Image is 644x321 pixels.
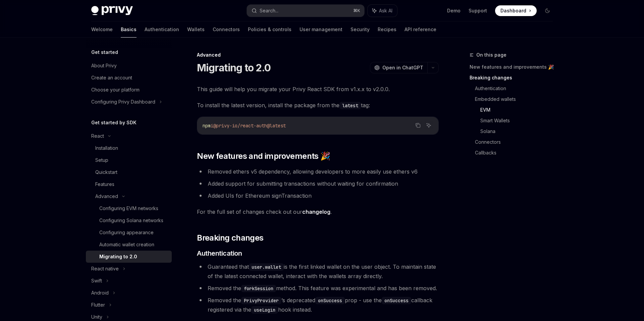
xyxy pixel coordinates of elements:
[302,208,330,215] a: changelog
[197,84,439,94] span: This guide will help you migrate your Privy React SDK from v1.x.x to v2.0.0.
[208,263,436,279] span: Guaranteed that is the first linked wallet on the user object. To maintain state of the latest co...
[86,214,172,227] a: Configuring Solana networks
[248,21,291,38] a: Policies & controls
[86,227,172,239] a: Configuring appearance
[470,72,558,83] a: Breaking changes
[91,277,102,285] div: Swift
[91,74,132,82] div: Create an account
[480,105,558,115] a: EVM
[382,297,411,304] code: onSuccess
[197,179,439,188] li: Added support for submitting transactions without waiting for confirmation
[495,5,537,16] a: Dashboard
[91,313,102,321] div: Unity
[447,7,461,14] a: Demo
[197,191,439,200] li: Added UIs for Ethereum signTransaction
[213,123,286,129] span: @privy-io/react-auth@latest
[86,72,172,84] a: Create an account
[475,147,558,158] a: Callbacks
[86,166,172,178] a: Quickstart
[480,115,558,126] a: Smart Wallets
[91,21,113,38] a: Welcome
[95,180,114,188] div: Features
[378,21,396,38] a: Recipes
[469,7,487,14] a: Support
[86,178,172,190] a: Features
[197,101,439,110] span: To install the latest version, install the package from the tag:
[382,64,423,71] span: Open in ChatGPT
[251,306,278,314] code: useLogin
[203,123,211,129] span: npm
[99,204,158,212] div: Configuring EVM networks
[247,5,364,17] button: Search...⌘K
[91,289,109,297] div: Android
[95,156,108,164] div: Setup
[99,229,154,237] div: Configuring appearance
[211,123,213,129] span: i
[91,6,133,15] img: dark logo
[249,263,284,271] code: user.wallet
[475,94,558,105] a: Embedded wallets
[197,233,263,243] span: Breaking changes
[91,119,137,127] h5: Get started by SDK
[91,62,117,70] div: About Privy
[197,62,271,74] h1: Migrating to 2.0
[99,241,154,249] div: Automatic wallet creation
[368,5,397,17] button: Ask AI
[542,5,553,16] button: Toggle dark mode
[370,62,427,73] button: Open in ChatGPT
[480,126,558,137] a: Solana
[95,144,118,152] div: Installation
[353,8,360,13] span: ⌘ K
[475,137,558,147] a: Connectors
[208,297,432,313] span: Removed the ’s deprecated prop - use the callback registered via the hook instead.
[339,102,361,109] code: latest
[86,239,172,251] a: Automatic wallet creation
[91,98,155,106] div: Configuring Privy Dashboard
[241,297,281,304] code: PrivyProvider
[86,251,172,263] a: Migrating to 2.0
[86,60,172,72] a: About Privy
[405,21,436,38] a: API reference
[121,21,137,38] a: Basics
[379,7,392,14] span: Ask AI
[300,21,342,38] a: User management
[91,48,118,56] h5: Get started
[91,132,104,140] div: React
[86,142,172,154] a: Installation
[197,151,330,162] span: New features and improvements 🎉
[213,21,240,38] a: Connectors
[197,207,439,216] span: For the full set of changes check out our .
[99,253,137,261] div: Migrating to 2.0
[476,51,506,59] span: On this page
[500,7,526,14] span: Dashboard
[86,154,172,166] a: Setup
[91,86,140,94] div: Choose your platform
[470,62,558,72] a: New features and improvements 🎉
[351,21,370,38] a: Security
[197,52,439,58] div: Advanced
[91,265,119,273] div: React native
[86,202,172,214] a: Configuring EVM networks
[260,7,278,15] div: Search...
[197,167,439,176] li: Removed ethers v5 dependency, allowing developers to more easily use ethers v6
[475,83,558,94] a: Authentication
[99,216,163,224] div: Configuring Solana networks
[424,121,433,130] button: Ask AI
[208,285,437,292] span: Removed the method. This feature was experimental and has been removed.
[187,21,205,38] a: Wallets
[145,21,179,38] a: Authentication
[414,121,422,130] button: Copy the contents from the code block
[91,301,105,309] div: Flutter
[315,297,345,304] code: onSuccess
[86,84,172,96] a: Choose your platform
[95,192,118,200] div: Advanced
[95,168,117,176] div: Quickstart
[241,285,276,292] code: forkSession
[197,249,242,258] span: Authentication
